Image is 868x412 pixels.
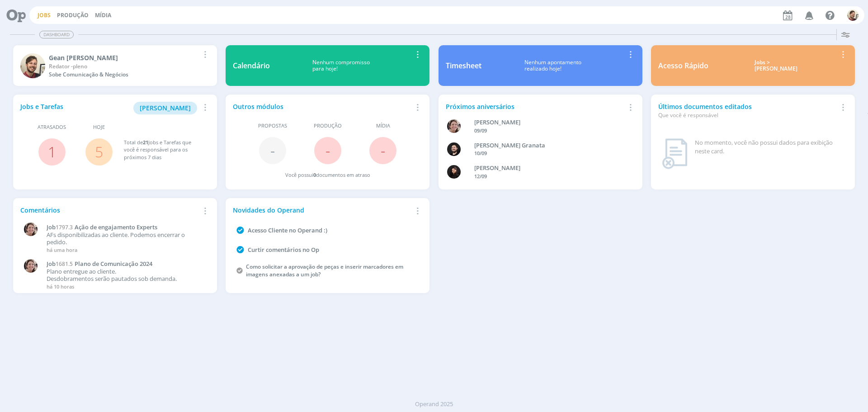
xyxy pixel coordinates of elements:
span: - [381,141,385,160]
p: Plano entregue ao cliente. [47,268,205,275]
span: Hoje [93,123,105,131]
a: Job1681.5Plano de Comunicação 2024 [47,260,205,268]
span: Ação de engajamento Experts [75,223,157,231]
a: Produção [57,11,89,19]
button: Mídia [92,12,114,19]
a: Curtir comentários no Op [248,246,319,254]
a: Mídia [95,11,111,19]
span: 1797.3 [56,223,73,231]
div: No momento, você não possui dados para exibição neste card. [695,138,844,156]
button: Produção [54,12,91,19]
span: há 10 horas [47,283,74,290]
img: G [20,53,45,78]
img: A [447,119,461,133]
button: Jobs [35,12,53,19]
div: Bruno Corralo Granata [474,141,621,150]
span: - [325,141,330,160]
span: - [270,141,275,160]
a: TimesheetNenhum apontamentorealizado hoje! [439,45,642,86]
div: Luana da Silva de Andrade [474,164,621,173]
div: Jobs e Tarefas [20,102,199,114]
div: Calendário [233,60,270,71]
div: Total de Jobs e Tarefas que você é responsável para os próximos 7 dias [124,139,201,161]
div: Acesso Rápido [658,60,708,71]
img: L [447,165,461,179]
span: Produção [314,122,342,130]
p: AFs disponibilizadas ao cliente. Podemos encerrar o pedido. [47,232,205,246]
div: Aline Beatriz Jackisch [474,118,621,127]
button: [PERSON_NAME] [133,102,197,114]
div: Nenhum apontamento realizado hoje! [481,59,625,72]
span: Mídia [376,122,390,130]
div: Outros módulos [233,102,412,111]
div: Próximos aniversários [446,102,625,111]
a: Como solicitar a aprovação de peças e inserir marcadores em imagens anexadas a um job? [246,263,403,278]
span: Atrasados [38,123,66,131]
div: Timesheet [446,60,481,71]
div: Jobs > [PERSON_NAME] [715,59,837,72]
div: Comentários [20,205,199,215]
span: 1681.5 [56,260,73,268]
span: 12/09 [474,173,487,180]
div: Você possui documentos em atraso [285,171,370,179]
div: Que você é responsável [658,111,837,119]
span: 0 [313,171,316,178]
a: Job1797.3Ação de engajamento Experts [47,224,205,231]
div: Nenhum compromisso para hoje! [270,59,412,72]
div: Novidades do Operand [233,205,412,215]
a: Jobs [38,11,51,19]
span: [PERSON_NAME] [140,104,191,112]
span: 21 [143,139,148,146]
img: B [447,142,461,156]
button: G [847,7,859,23]
a: 5 [95,142,103,161]
span: Propostas [258,122,287,130]
span: Plano de Comunicação 2024 [75,260,152,268]
img: A [24,223,38,236]
a: [PERSON_NAME] [133,103,197,112]
span: 09/09 [474,127,487,134]
p: Desdobramentos serão pautados sob demanda. [47,275,205,283]
a: Acesso Cliente no Operand :) [248,226,327,234]
a: 1 [48,142,56,161]
img: G [847,9,859,21]
a: GGean [PERSON_NAME]Redator -plenoSobe Comunicação & Negócios [13,45,217,86]
img: dashboard_not_found.png [662,138,688,169]
div: Últimos documentos editados [658,102,837,119]
span: há uma hora [47,246,77,253]
span: 10/09 [474,150,487,156]
img: A [24,259,38,273]
span: Dashboard [39,31,74,38]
